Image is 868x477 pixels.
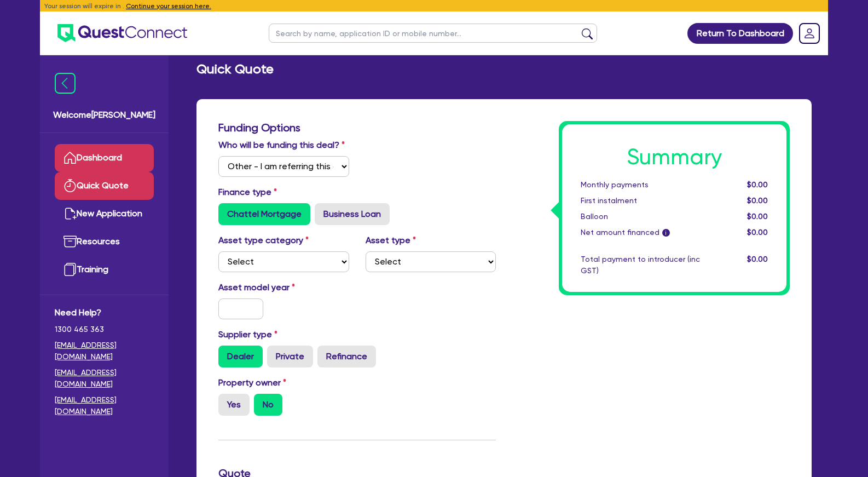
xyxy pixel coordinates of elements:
[55,172,154,200] a: Quick Quote
[55,228,154,256] a: Resources
[55,306,154,319] span: Need Help?
[218,139,345,152] label: Who will be funding this deal?
[662,229,670,237] span: i
[572,227,708,238] div: Net amount financed
[747,196,768,205] span: $0.00
[196,61,274,77] h2: Quick Quote
[55,367,154,390] a: [EMAIL_ADDRESS][DOMAIN_NAME]
[687,23,793,44] a: Return To Dashboard
[572,211,708,222] div: Balloon
[63,207,77,220] img: new-application
[57,24,187,42] img: quest-connect-logo-blue
[315,203,390,225] label: Business Loan
[218,121,496,134] h3: Funding Options
[210,281,357,294] label: Asset model year
[581,144,768,170] h1: Summary
[63,179,77,192] img: quick-quote
[218,234,309,247] label: Asset type category
[572,179,708,191] div: Monthly payments
[63,235,77,248] img: resources
[55,200,154,228] a: New Application
[269,24,597,43] input: Search by name, application ID or mobile number...
[55,394,154,417] a: [EMAIL_ADDRESS][DOMAIN_NAME]
[366,234,416,247] label: Asset type
[218,346,263,367] label: Dealer
[747,255,768,263] span: $0.00
[218,186,277,199] label: Finance type
[218,394,250,416] label: Yes
[55,256,154,284] a: Training
[254,394,282,416] label: No
[267,346,313,367] label: Private
[218,203,310,225] label: Chattel Mortgage
[747,212,768,221] span: $0.00
[126,1,211,11] button: Continue your session here.
[55,340,154,363] a: [EMAIL_ADDRESS][DOMAIN_NAME]
[747,180,768,189] span: $0.00
[55,324,154,335] span: 1300 465 363
[317,346,376,367] label: Refinance
[55,73,76,94] img: icon-menu-close
[795,19,824,48] a: Dropdown toggle
[53,108,155,122] span: Welcome [PERSON_NAME]
[572,195,708,206] div: First instalment
[747,228,768,237] span: $0.00
[55,144,154,172] a: Dashboard
[572,254,708,277] div: Total payment to introducer (inc GST)
[218,328,277,341] label: Supplier type
[218,376,286,389] label: Property owner
[63,263,77,276] img: training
